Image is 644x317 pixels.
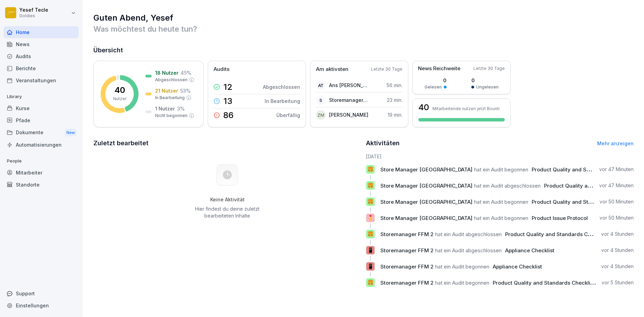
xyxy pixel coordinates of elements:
[329,82,369,89] p: Ans [PERSON_NAME]
[600,214,634,221] p: vor 50 Minuten
[600,198,634,205] p: vor 50 Minuten
[93,23,634,34] p: Was möchtest du heute tun?
[473,65,505,72] p: Letzte 30 Tage
[3,102,79,114] a: Kurse
[371,66,402,72] p: Letzte 30 Tage
[3,62,79,74] a: Berichte
[93,45,634,55] h2: Übersicht
[367,229,374,239] p: 🍔
[532,199,634,205] span: Product Quality and Standards Checklist
[418,65,460,73] p: News Reichweite
[181,69,191,76] p: 45 %
[532,166,634,173] span: Product Quality and Standards Checklist
[505,247,554,254] span: Appliance Checklist
[3,139,79,151] a: Automatisierungen
[367,262,374,271] p: 📱
[380,182,472,189] span: Store Manager [GEOGRAPHIC_DATA]
[316,65,348,73] p: Am aktivsten
[380,215,472,221] span: Store Manager [GEOGRAPHIC_DATA]
[599,166,634,173] p: vor 47 Minuten
[193,205,262,219] p: Hier findest du deine zuletzt bearbeiteten Inhalte
[3,179,79,191] a: Standorte
[155,105,175,112] p: 1 Nutzer
[3,126,79,139] div: Dokumente
[476,84,499,90] p: Ungelesen
[93,12,634,23] h1: Guten Abend, Yesef
[474,182,541,189] span: hat ein Audit abgeschlossen
[601,247,634,254] p: vor 4 Stunden
[276,112,300,119] p: Überfällig
[474,199,528,205] span: hat ein Audit begonnen
[435,231,502,237] span: hat ein Audit abgeschlossen
[597,140,634,146] a: Mehr anzeigen
[602,279,634,286] p: vor 5 Stunden
[3,114,79,126] a: Pfade
[329,111,368,118] p: [PERSON_NAME]
[432,106,500,111] p: Mitarbeitende nutzen jetzt Bounti
[155,77,187,83] p: Abgeschlossen
[155,113,187,119] p: Nicht begonnen
[223,111,234,119] p: 86
[65,129,76,137] div: New
[193,197,262,203] h5: Keine Aktivität
[329,96,369,104] p: Storemanager FFM 2
[155,87,178,94] p: 21 Nutzer
[388,111,402,118] p: 19 min.
[425,77,447,84] p: 0
[155,69,178,76] p: 18 Nutzer
[367,197,374,207] p: 🍔
[3,74,79,86] a: Veranstaltungen
[435,279,489,286] span: hat ein Audit begonnen
[3,167,79,179] a: Mitarbeiter
[223,97,232,105] p: 13
[493,279,595,286] span: Product Quality and Standards Checklist
[367,245,374,255] p: 📱
[155,95,185,101] p: In Bearbeitung
[380,263,433,270] span: Storemanager FFM 2
[474,166,528,173] span: hat ein Audit begonnen
[265,97,300,105] p: In Bearbeitung
[367,165,374,174] p: 🍔
[3,299,79,311] a: Einstellungen
[505,231,607,237] span: Product Quality and Standards Checklist
[380,199,472,205] span: Store Manager [GEOGRAPHIC_DATA]
[19,13,48,18] p: Goldies
[474,215,528,221] span: hat ein Audit begonnen
[177,105,185,112] p: 3 %
[3,50,79,62] div: Audits
[367,181,374,190] p: 🍔
[180,87,191,94] p: 53 %
[19,7,48,13] p: Yesef Tecle
[435,263,489,270] span: hat ein Audit begonnen
[380,231,433,237] span: Storemanager FFM 2
[223,83,233,91] p: 12
[380,166,472,173] span: Store Manager [GEOGRAPHIC_DATA]
[3,156,79,167] p: People
[113,96,126,102] p: Nutzer
[3,287,79,299] div: Support
[316,81,326,90] div: AT
[601,231,634,237] p: vor 4 Stunden
[471,77,499,84] p: 0
[380,247,433,254] span: Storemanager FFM 2
[367,278,374,287] p: 🍔
[366,153,634,160] h6: [DATE]
[387,82,402,89] p: 56 min.
[366,138,400,148] h2: Aktivitäten
[493,263,542,270] span: Appliance Checklist
[367,213,374,223] p: 🎖️
[93,138,361,148] h2: Zuletzt bearbeitet
[316,95,326,105] div: S
[601,263,634,270] p: vor 4 Stunden
[3,38,79,50] a: News
[380,279,433,286] span: Storemanager FFM 2
[316,110,326,120] div: ZM
[3,91,79,102] p: Library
